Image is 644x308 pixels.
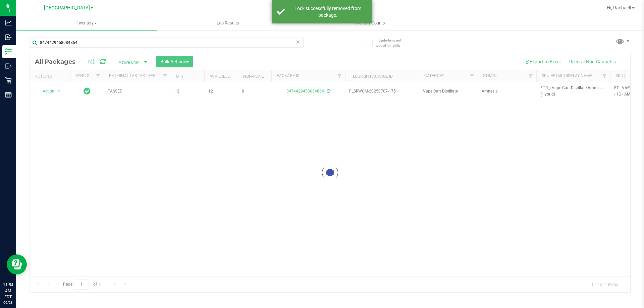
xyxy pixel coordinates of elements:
[16,16,157,30] a: Inventory
[30,38,304,48] input: Search Package ID, Item Name, SKU, Lot or Part Number...
[5,63,12,69] inline-svg: Outbound
[5,48,12,55] inline-svg: Inventory
[3,300,13,305] p: 09/28
[208,20,248,26] span: Lab Results
[5,77,12,84] inline-svg: Retail
[44,5,90,11] span: [GEOGRAPHIC_DATA]
[16,20,157,26] span: Inventory
[157,16,299,30] a: Lab Results
[5,91,12,98] inline-svg: Reports
[288,5,367,18] div: Lock successfully removed from package.
[607,5,631,10] span: Hi, Rachael!
[296,38,300,46] span: Clear
[7,254,27,274] iframe: Resource center
[5,19,12,26] inline-svg: Analytics
[5,34,12,41] inline-svg: Inbound
[3,282,13,300] p: 11:54 AM EDT
[376,38,409,48] span: Include items not tagged for facility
